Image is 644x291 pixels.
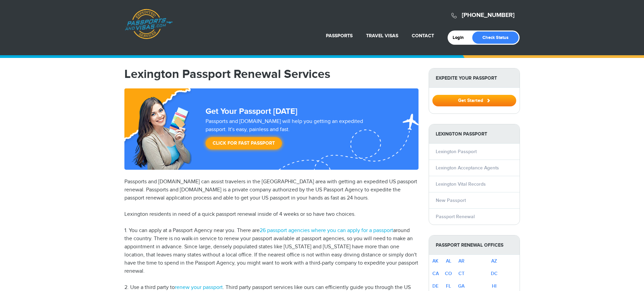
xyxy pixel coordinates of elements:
a: Contact [412,33,434,39]
a: AK [432,258,438,264]
a: Passports & [DOMAIN_NAME] [125,9,173,39]
div: Passports and [DOMAIN_NAME] will help you getting an expedited passport. It's easy, painless and ... [203,118,387,153]
a: CT [458,271,464,276]
strong: Lexington Passport [429,124,520,144]
a: renew your passport [175,284,223,291]
a: AZ [491,258,497,264]
p: Lexington residents in need of a quick passport renewal inside of 4 weeks or so have two choices. [124,210,419,219]
strong: Expedite Your Passport [429,68,520,88]
a: HI [492,283,497,289]
a: New Passport [436,198,466,203]
a: FL [446,283,451,289]
a: Passports [326,33,353,39]
a: 26 passport agencies where you can apply for a passport [260,227,393,234]
a: Click for Fast Passport [206,137,282,149]
a: Get Started [432,98,516,103]
a: DC [491,271,498,276]
a: AR [458,258,464,264]
p: Passports and [DOMAIN_NAME] can assist travelers in the [GEOGRAPHIC_DATA] area with getting an ex... [124,178,419,202]
a: CA [432,271,439,276]
a: [PHONE_NUMBER] [462,12,515,19]
a: Travel Visas [366,33,398,39]
strong: Passport Renewal Offices [429,235,520,255]
a: CO [445,271,452,276]
h1: Lexington Passport Renewal Services [124,68,419,80]
a: GA [458,283,464,289]
a: DE [432,283,438,289]
a: Lexington Passport [436,149,477,154]
a: Lexington Vital Records [436,181,486,187]
p: 1. You can apply at a Passport Agency near you. There are around the country. There is no walk-in... [124,227,419,275]
button: Get Started [432,95,516,106]
a: Lexington Acceptance Agents [436,165,499,171]
a: Login [453,35,469,40]
a: AL [446,258,451,264]
strong: Get Your Passport [DATE] [206,106,297,116]
a: Passport Renewal [436,214,475,220]
a: Check Status [472,32,519,44]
